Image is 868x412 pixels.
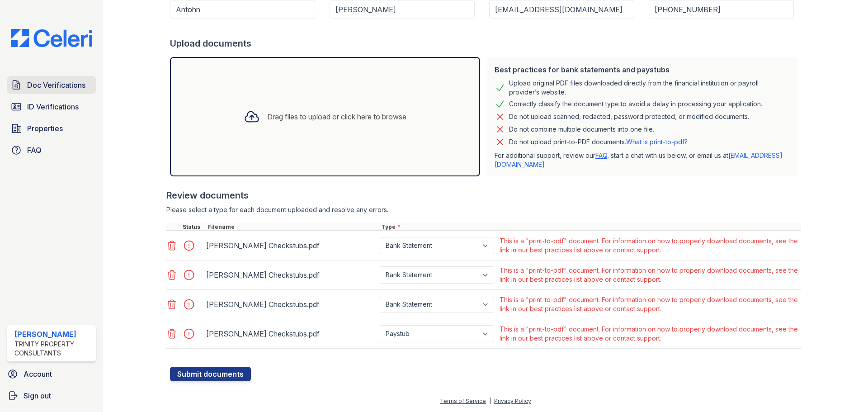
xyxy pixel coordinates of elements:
[7,76,96,94] a: Doc Verifications
[495,64,790,75] div: Best practices for bank statements and paystubs
[626,138,688,146] a: What is print-to-pdf?
[489,398,491,404] div: |
[4,29,99,47] img: CE_Logo_Blue-a8612792a0a2168367f1c8372b55b34899dd931a85d93a1a3d3e32e68fde9ad4.png
[206,268,376,282] div: [PERSON_NAME] Checkstubs.pdf
[206,297,376,312] div: [PERSON_NAME] Checkstubs.pdf
[206,238,376,253] div: [PERSON_NAME] Checkstubs.pdf
[440,398,486,404] a: Terms of Service
[4,365,99,383] a: Account
[380,223,801,231] div: Type
[4,387,99,405] a: Sign out
[595,152,607,159] a: FAQ
[500,295,799,313] div: This is a "print-to-pdf" document. For information on how to properly download documents, see the...
[267,111,406,122] div: Drag files to upload or click here to browse
[206,327,376,341] div: [PERSON_NAME] Checkstubs.pdf
[27,145,42,156] span: FAQ
[500,325,799,343] div: This is a "print-to-pdf" document. For information on how to properly download documents, see the...
[181,223,206,231] div: Status
[170,367,251,381] button: Submit documents
[509,137,688,147] p: Do not upload print-to-PDF documents.
[27,101,79,112] span: ID Verifications
[509,111,749,122] div: Do not upload scanned, redacted, password protected, or modified documents.
[7,98,96,116] a: ID Verifications
[170,37,801,50] div: Upload documents
[500,266,799,284] div: This is a "print-to-pdf" document. For information on how to properly download documents, see the...
[500,237,799,255] div: This is a "print-to-pdf" document. For information on how to properly download documents, see the...
[27,80,85,90] span: Doc Verifications
[495,151,790,169] p: For additional support, review our , start a chat with us below, or email us at
[166,189,801,202] div: Review documents
[14,329,92,340] div: [PERSON_NAME]
[7,141,96,159] a: FAQ
[509,124,654,135] div: Do not combine multiple documents into one file.
[27,123,63,134] span: Properties
[206,223,380,231] div: Filename
[14,340,92,358] div: Trinity Property Consultants
[7,119,96,137] a: Properties
[24,369,52,379] span: Account
[494,398,531,404] a: Privacy Policy
[509,99,762,109] div: Correctly classify the document type to avoid a delay in processing your application.
[509,79,790,97] div: Upload original PDF files downloaded directly from the financial institution or payroll provider’...
[24,390,51,401] span: Sign out
[166,205,801,214] div: Please select a type for each document uploaded and resolve any errors.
